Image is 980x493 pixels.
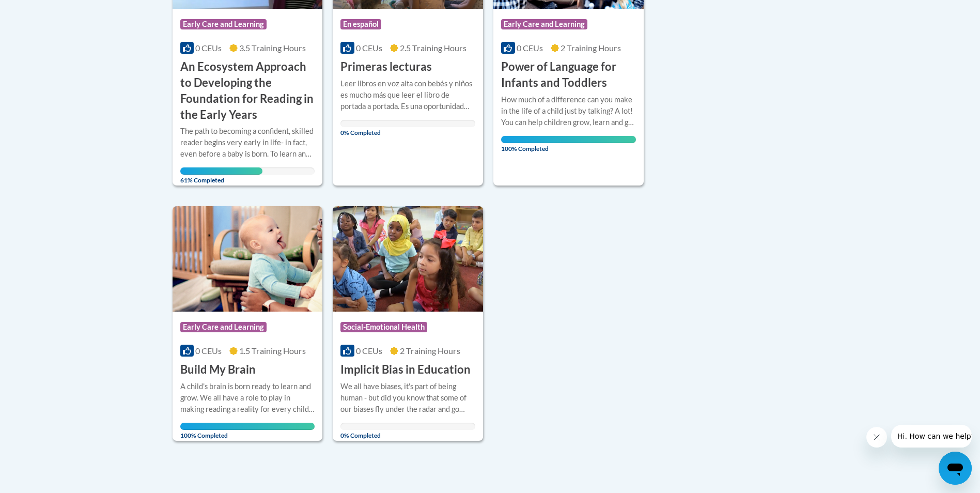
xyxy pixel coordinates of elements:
div: The path to becoming a confident, skilled reader begins very early in life- in fact, even before ... [180,126,315,160]
iframe: Close message [866,427,887,448]
div: Your progress [501,136,636,143]
h3: Power of Language for Infants and Toddlers [501,59,636,91]
span: Early Care and Learning [501,19,587,29]
h3: Implicit Bias in Education [340,362,471,378]
div: We all have biases, it's part of being human - but did you know that some of our biases fly under... [340,381,475,415]
span: Early Care and Learning [180,19,267,29]
h3: Build My Brain [180,362,256,378]
div: Your progress [180,167,262,175]
span: 0 CEUs [356,346,382,356]
h3: An Ecosystem Approach to Developing the Foundation for Reading in the Early Years [180,59,315,122]
iframe: Message from company [891,425,972,448]
iframe: Button to launch messaging window [939,452,972,485]
a: Course LogoSocial-Emotional Health0 CEUs2 Training Hours Implicit Bias in EducationWe all have bi... [333,206,483,441]
div: Leer libros en voz alta con bebés y niños es mucho más que leer el libro de portada a portada. Es... [340,78,475,112]
span: Hi. How can we help? [6,7,84,16]
span: 100% Completed [501,136,636,152]
span: 0 CEUs [356,43,382,53]
span: 2 Training Hours [561,43,621,53]
span: 2 Training Hours [400,346,460,356]
span: 61% Completed [180,167,262,184]
span: 0 CEUs [195,43,222,53]
span: 2.5 Training Hours [400,43,466,53]
span: En español [340,19,381,29]
span: Early Care and Learning [180,322,267,332]
a: Course LogoEarly Care and Learning0 CEUs1.5 Training Hours Build My BrainA child's brain is born ... [173,206,323,441]
span: 1.5 Training Hours [239,346,306,356]
h3: Primeras lecturas [340,59,432,75]
span: 100% Completed [180,423,315,439]
div: A child's brain is born ready to learn and grow. We all have a role to play in making reading a r... [180,381,315,415]
div: Your progress [180,423,315,430]
span: 0 CEUs [195,346,222,356]
img: Course Logo [173,206,323,312]
span: 3.5 Training Hours [239,43,306,53]
span: 0 CEUs [517,43,543,53]
span: Social-Emotional Health [340,322,427,332]
img: Course Logo [333,206,483,312]
div: How much of a difference can you make in the life of a child just by talking? A lot! You can help... [501,94,636,128]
